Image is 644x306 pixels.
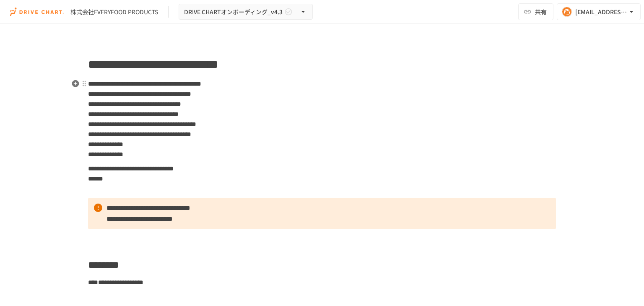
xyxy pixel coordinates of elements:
[575,7,627,17] div: [EMAIL_ADDRESS][DOMAIN_NAME]
[179,4,313,20] button: DRIVE CHARTオンボーディング_v4.3
[184,7,283,17] span: DRIVE CHARTオンボーディング_v4.3
[518,3,553,20] button: 共有
[535,7,547,16] span: 共有
[10,5,64,18] img: i9VDDS9JuLRLX3JIUyK59LcYp6Y9cayLPHs4hOxMB9W
[557,3,641,20] button: [EMAIL_ADDRESS][DOMAIN_NAME]
[70,8,158,16] div: 株式会社EVERYFOOD PRODUCTS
